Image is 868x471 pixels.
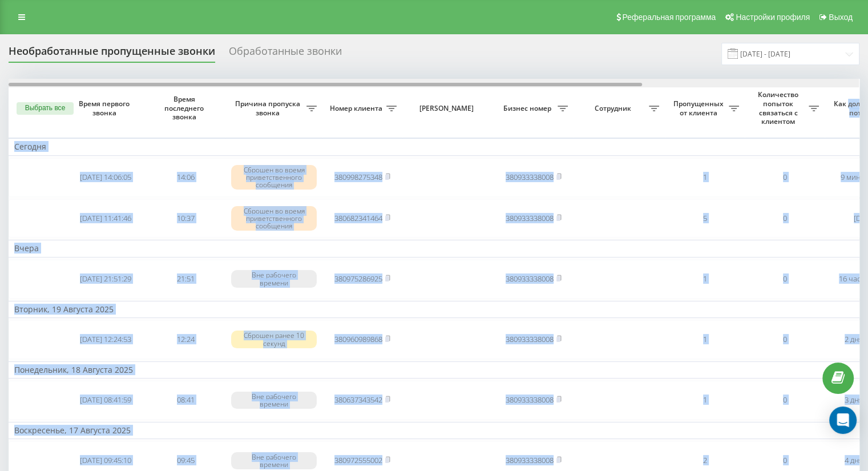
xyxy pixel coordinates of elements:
td: 08:41 [146,381,225,420]
td: [DATE] 11:41:46 [66,199,146,238]
div: Сброшен во время приветственного сообщения [231,206,317,231]
div: Необработанные пропущенные звонки [9,45,215,63]
span: Номер клиента [328,104,386,113]
div: Open Intercom Messenger [829,406,857,434]
td: 14:06 [146,158,225,197]
td: [DATE] 08:41:59 [66,381,146,420]
span: Причина пропуска звонка [231,99,306,117]
span: Реферальная программа [622,13,716,22]
a: 380933338008 [506,213,554,223]
span: Бизнес номер [499,104,558,113]
a: 380998275348 [334,172,382,182]
td: 21:51 [146,260,225,299]
td: 1 [665,320,745,359]
a: 380933338008 [506,455,554,465]
div: Вне рабочего времени [231,270,317,287]
span: Выход [829,13,853,22]
span: Настройки профиля [736,13,810,22]
td: 5 [665,199,745,238]
td: 0 [745,158,825,197]
td: 1 [665,260,745,299]
a: 380933338008 [506,334,554,344]
td: 12:24 [146,320,225,359]
a: 380960989868 [334,334,382,344]
button: Выбрать все [17,102,74,115]
span: Время последнего звонка [155,95,216,122]
span: Количество попыток связаться с клиентом [750,90,809,126]
td: 0 [745,320,825,359]
div: Сброшен ранее 10 секунд [231,331,317,348]
td: 0 [745,260,825,299]
span: Пропущенных от клиента [671,99,729,117]
td: [DATE] 14:06:05 [66,158,146,197]
span: Время первого звонка [75,99,136,117]
span: [PERSON_NAME] [412,104,484,113]
div: Обработанные звонки [229,45,342,63]
div: Вне рабочего времени [231,452,317,469]
div: Вне рабочего времени [231,392,317,409]
a: 380975286925 [334,273,382,284]
td: 1 [665,381,745,420]
a: 380682341464 [334,213,382,223]
td: 0 [745,199,825,238]
a: 380933338008 [506,394,554,405]
a: 380933338008 [506,172,554,182]
a: 380637343542 [334,394,382,405]
td: [DATE] 21:51:29 [66,260,146,299]
td: 0 [745,381,825,420]
td: 10:37 [146,199,225,238]
td: [DATE] 12:24:53 [66,320,146,359]
a: 380972555002 [334,455,382,465]
a: 380933338008 [506,273,554,284]
span: Сотрудник [579,104,649,113]
div: Сброшен во время приветственного сообщения [231,165,317,190]
td: 1 [665,158,745,197]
